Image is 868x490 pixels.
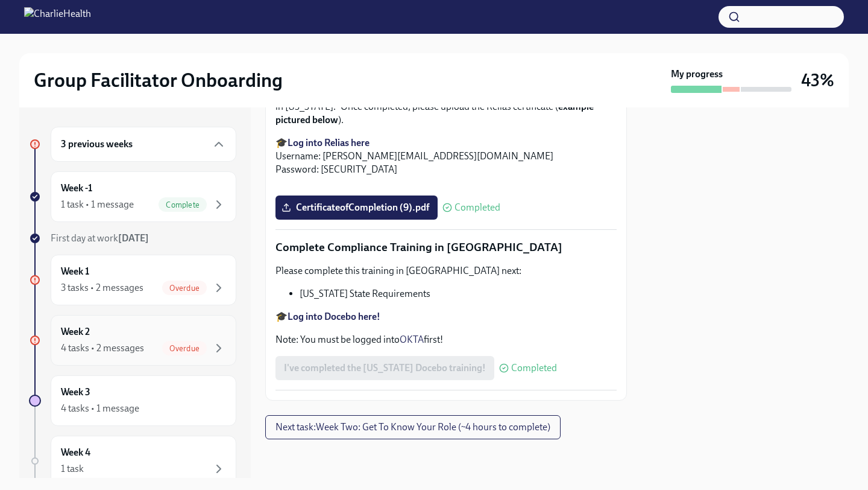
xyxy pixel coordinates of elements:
p: Please complete this training in [GEOGRAPHIC_DATA] next: [275,264,617,278]
span: Overdue [162,284,207,293]
a: Week 24 tasks • 2 messagesOverdue [29,315,236,366]
div: 1 task • 1 message [61,198,134,211]
span: Completed [511,363,557,373]
h2: Group Facilitator Onboarding [34,68,283,92]
p: 🎓 [275,310,617,323]
button: Next task:Week Two: Get To Know Your Role (~4 hours to complete) [265,415,561,439]
h6: Week 2 [61,325,90,339]
a: Week 34 tasks • 1 message [29,375,236,426]
a: OKTA [400,334,424,345]
div: 4 tasks • 2 messages [61,342,144,355]
h6: Week 3 [61,386,90,399]
div: 3 previous weeks [51,127,236,162]
strong: [DATE] [118,232,149,244]
a: Week 41 task [29,436,236,486]
span: CertificateofCompletion (9).pdf [284,202,429,214]
div: 3 tasks • 2 messages [61,281,143,294]
h6: Week -1 [61,182,92,195]
div: 1 task [61,462,84,476]
div: 4 tasks • 1 message [61,402,139,415]
span: Completed [454,203,500,212]
span: First day at work [51,232,149,244]
a: Week 13 tasks • 2 messagesOverdue [29,255,236,305]
li: [US_STATE] State Requirements [300,287,617,301]
h6: Week 4 [61,446,90,459]
span: Overdue [162,344,207,353]
a: Log into Relias here [288,137,370,148]
span: Next task : Week Two: Get To Know Your Role (~4 hours to complete) [275,421,550,433]
h6: 3 previous weeks [61,138,133,151]
strong: example pictured below [275,101,594,126]
h3: 43% [801,69,834,91]
p: 🎓 Username: [PERSON_NAME][EMAIL_ADDRESS][DOMAIN_NAME] Password: [SECURITY_DATA] [275,136,617,176]
img: CharlieHealth [24,7,91,27]
h6: Week 1 [61,265,89,278]
p: Note: You must be logged into first! [275,333,617,346]
label: CertificateofCompletion (9).pdf [275,196,438,220]
span: Complete [159,200,207,209]
strong: My progress [671,68,723,81]
a: Week -11 task • 1 messageComplete [29,171,236,222]
p: Complete Compliance Training in [GEOGRAPHIC_DATA] [275,240,617,255]
a: Log into Docebo here! [288,311,380,322]
a: First day at work[DATE] [29,232,236,245]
